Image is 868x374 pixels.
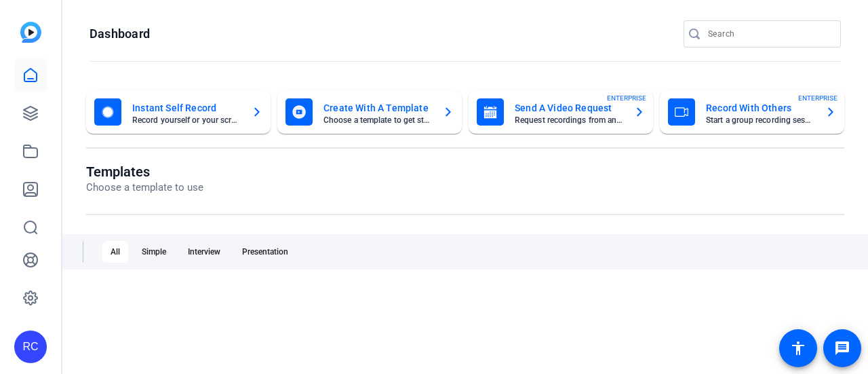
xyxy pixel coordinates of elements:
mat-card-subtitle: Choose a template to get started [323,116,432,124]
div: Interview [180,241,229,263]
mat-card-title: Record With Others [706,100,814,116]
mat-card-subtitle: Start a group recording session [706,116,814,124]
button: Instant Self RecordRecord yourself or your screen [86,90,271,134]
mat-card-title: Create With A Template [323,100,432,116]
button: Record With OthersStart a group recording sessionENTERPRISE [660,90,844,134]
img: blue-gradient.svg [20,22,41,43]
mat-icon: accessibility [790,340,806,356]
h1: Dashboard [90,26,150,42]
span: ENTERPRISE [607,93,646,103]
button: Create With A TemplateChoose a template to get started [277,90,462,134]
div: Simple [134,241,174,263]
div: Presentation [234,241,296,263]
mat-card-subtitle: Request recordings from anyone, anywhere [515,116,623,124]
mat-icon: message [834,340,850,356]
div: RC [14,331,47,363]
div: All [102,241,128,263]
span: ENTERPRISE [798,93,837,103]
mat-card-title: Send A Video Request [515,100,623,116]
mat-card-title: Instant Self Record [132,100,241,116]
h1: Templates [86,164,203,180]
input: Search [708,26,830,42]
p: Choose a template to use [86,180,203,195]
button: Send A Video RequestRequest recordings from anyone, anywhereENTERPRISE [469,90,653,134]
mat-card-subtitle: Record yourself or your screen [132,116,241,124]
